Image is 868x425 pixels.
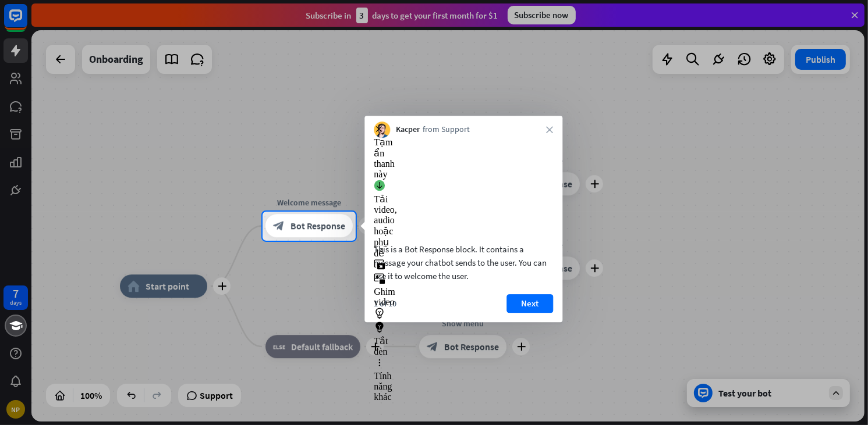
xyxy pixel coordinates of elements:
span: Kacper [396,124,420,135]
span: Bot Response [290,220,345,232]
i: close [546,126,553,133]
div: This is a Bot Response block. It contains a message your chatbot sends to the user. You can use i... [374,242,553,283]
i: block_bot_response [273,220,285,232]
span: from Support [423,124,470,135]
button: Next [506,294,553,313]
button: Open LiveChat chat widget [9,5,44,40]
